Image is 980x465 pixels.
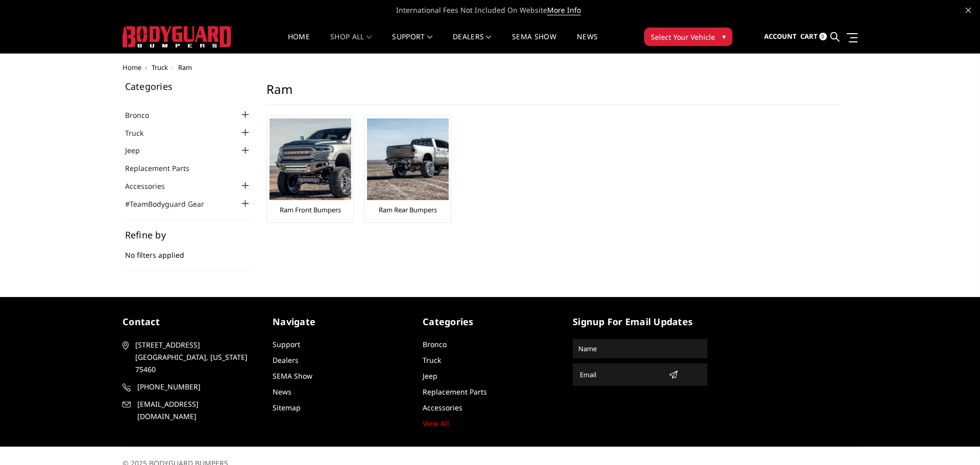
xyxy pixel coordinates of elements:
h5: contact [122,315,257,329]
button: Select Your Vehicle [644,28,732,46]
a: [PHONE_NUMBER] [122,381,257,393]
span: [PHONE_NUMBER] [137,381,256,393]
h5: Navigate [273,315,407,329]
a: Bronco [125,110,162,120]
a: [EMAIL_ADDRESS][DOMAIN_NAME] [122,398,257,423]
a: Support [392,33,432,53]
a: Accessories [423,403,462,412]
a: Sitemap [273,403,301,412]
a: Dealers [273,355,299,365]
h5: Categories [423,315,557,329]
input: Email [576,366,665,383]
a: Jeep [125,145,153,156]
img: BODYGUARD BUMPERS [122,26,232,47]
h5: Refine by [125,230,252,239]
span: [STREET_ADDRESS] [GEOGRAPHIC_DATA], [US_STATE] 75460 [135,339,254,376]
span: Select Your Vehicle [651,32,715,42]
a: Home [288,33,310,53]
span: ▾ [722,31,726,42]
a: Truck [152,63,168,72]
div: No filters applied [125,230,252,271]
a: SEMA Show [512,33,556,53]
a: View All [423,419,449,428]
span: 0 [819,33,827,40]
h5: Categories [125,82,252,91]
a: News [273,387,291,397]
a: News [577,33,598,53]
span: Ram [178,63,192,72]
a: Accessories [125,181,178,191]
a: Truck [423,355,441,365]
a: Home [122,63,141,72]
a: Replacement Parts [125,163,202,174]
span: [EMAIL_ADDRESS][DOMAIN_NAME] [137,398,256,423]
h5: signup for email updates [573,315,707,329]
a: More Info [547,5,581,15]
a: Bronco [423,339,447,349]
a: Truck [125,128,156,138]
a: #TeamBodyguard Gear [125,199,217,209]
a: Account [764,23,797,51]
a: shop all [330,33,372,53]
span: Account [764,32,797,41]
a: Dealers [453,33,492,53]
h1: Ram [266,82,840,105]
a: Cart 0 [800,23,827,51]
a: SEMA Show [273,371,312,381]
a: Ram Rear Bumpers [379,205,437,214]
input: Name [574,340,706,357]
span: Cart [800,32,818,41]
a: Jeep [423,371,437,381]
a: Ram Front Bumpers [280,205,341,214]
a: Replacement Parts [423,387,487,397]
a: Support [273,339,300,349]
